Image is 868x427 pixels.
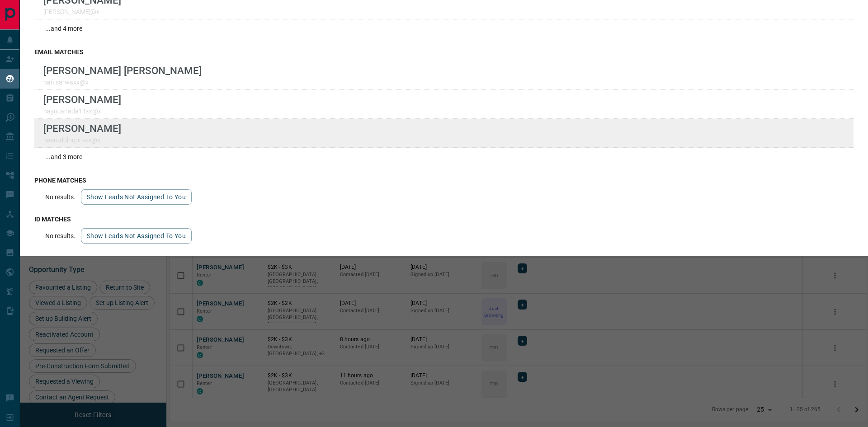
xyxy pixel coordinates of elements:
[34,216,854,223] h3: id matches
[45,193,75,201] p: No results.
[43,136,121,144] p: nasruddinqoraxx@x
[43,108,121,115] p: nayucanada11xx@x
[34,177,854,184] h3: phone matches
[43,65,202,76] p: [PERSON_NAME] [PERSON_NAME]
[34,148,854,166] div: ...and 3 more
[43,8,121,15] p: [PERSON_NAME]@x
[43,122,121,134] p: [PERSON_NAME]
[34,19,854,38] div: ...and 4 more
[81,228,192,244] button: show leads not assigned to you
[34,48,854,56] h3: email matches
[81,189,192,205] button: show leads not assigned to you
[45,232,75,239] p: No results.
[43,79,202,86] p: nafi.sarwaxx@x
[43,94,121,105] p: [PERSON_NAME]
